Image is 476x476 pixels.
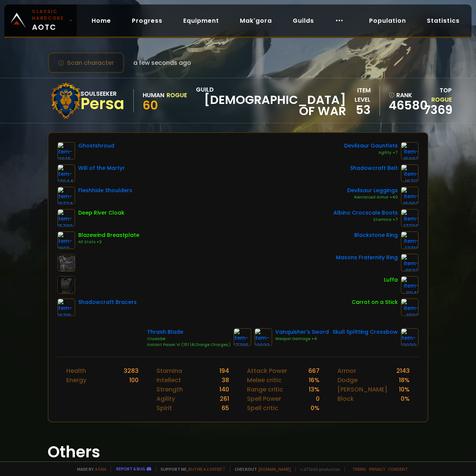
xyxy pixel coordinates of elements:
span: Made by [73,466,106,472]
div: Rogue [166,91,187,100]
div: 261 [220,394,229,403]
img: item-15789 [57,209,75,227]
div: Deep River Cloak [78,209,124,217]
div: [PERSON_NAME] [337,385,387,394]
div: Health [66,366,86,375]
a: Terms [352,466,366,472]
div: 53 [346,104,371,115]
div: Energy [66,375,86,385]
div: 16 % [309,375,320,385]
img: item-13039 [401,328,419,346]
div: Top [424,86,452,104]
a: [DOMAIN_NAME] [258,466,291,472]
div: All Stats +3 [78,239,139,245]
div: Reinforced Armor +40 [347,194,398,200]
a: Equipment [177,13,225,28]
div: Will of the Martyr [78,164,125,172]
span: [DEMOGRAPHIC_DATA] of War [196,94,346,117]
img: item-17705 [234,328,251,346]
div: Devilsaur Leggings [347,187,398,194]
div: Spell Power [247,394,281,403]
div: 0 % [311,403,320,413]
div: Crusader [147,336,231,342]
div: 2143 [396,366,410,375]
div: 10 % [399,385,410,394]
a: Guilds [287,13,320,28]
div: Intellect [156,375,181,385]
div: Fleshhide Shoulders [78,187,132,194]
div: 100 [129,375,139,385]
div: Melee critic [247,375,282,385]
img: item-10823 [254,328,272,346]
div: Persa [80,98,124,110]
div: Dodge [337,375,358,385]
img: item-17728 [401,209,419,227]
img: item-16713 [401,164,419,182]
span: 60 [143,97,158,114]
div: Stamina [156,366,182,375]
img: item-17044 [57,164,75,182]
div: Albino Crocscale Boots [333,209,398,217]
img: item-11122 [401,298,419,316]
a: Consent [388,466,408,472]
a: Report a bug [116,466,145,472]
div: Masons Fraternity Ring [336,254,398,261]
div: Vanquisher's Sword [275,328,329,336]
div: 18 % [399,375,410,385]
div: Spell critic [247,403,278,413]
div: Attack Power [247,366,287,375]
span: Rogue [431,95,452,104]
a: Population [363,13,412,28]
span: AOTC [32,8,66,33]
img: item-19141 [401,276,419,294]
div: Instant Poison VI (101 |4Charge:Charges;) [147,342,231,348]
div: rank [389,91,420,100]
img: item-9533 [401,254,419,272]
a: Progress [126,13,168,28]
a: a fan [95,466,106,472]
div: Agility +7 [344,150,398,156]
small: Classic Hardcore [32,8,66,22]
img: item-17713 [401,231,419,249]
a: Privacy [369,466,385,472]
div: item level [346,86,371,104]
div: Agility [156,394,175,403]
a: Statistics [421,13,466,28]
div: 13 % [309,385,320,394]
span: Checkout [230,466,291,472]
div: 38 [222,375,229,385]
div: 194 [219,366,229,375]
button: Scan character [48,52,124,73]
img: item-15062 [401,187,419,204]
div: Stamina +7 [333,217,398,223]
img: item-11193 [57,231,75,249]
div: Spirit [156,403,172,413]
div: Armor [337,366,356,375]
div: 65 [222,403,229,413]
img: item-16710 [57,298,75,316]
div: 0 % [401,394,410,403]
div: Carrot on a Stick [352,298,398,306]
div: Soulseeker [80,89,124,98]
div: Shadowcraft Bracers [78,298,137,306]
div: Ghostshroud [78,142,114,150]
div: 667 [308,366,320,375]
div: 0 [316,394,320,403]
span: Support me, [156,466,225,472]
div: Skull Splitting Crossbow [333,328,398,336]
div: Devilsaur Gauntlets [344,142,398,150]
div: Shadowcraft Belt [350,164,398,172]
div: Range critic [247,385,283,394]
img: item-11925 [57,142,75,160]
a: Mak'gora [234,13,278,28]
img: item-15063 [401,142,419,160]
a: Classic HardcoreAOTC [4,4,77,37]
div: Strength [156,385,183,394]
div: 3283 [124,366,139,375]
span: a few seconds ago [133,58,191,67]
a: 7369 [424,101,453,118]
div: Luffa [384,276,398,284]
a: 46580 [389,100,420,111]
div: 140 [219,385,229,394]
div: Weapon Damage +4 [275,336,329,342]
